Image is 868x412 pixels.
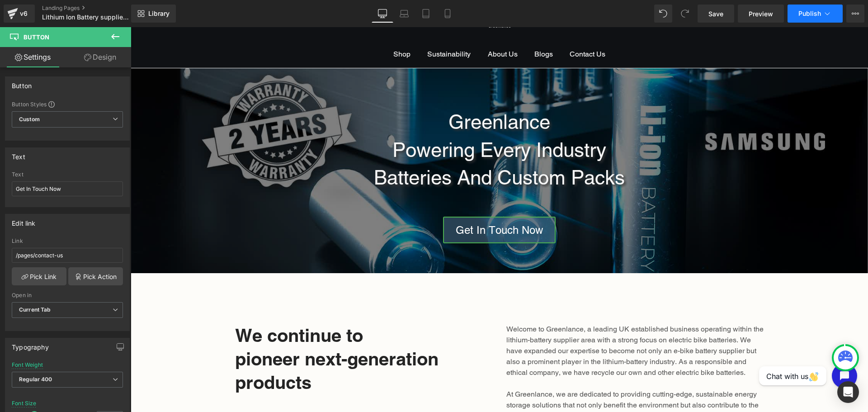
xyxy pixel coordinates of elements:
div: Typography [12,338,49,351]
h1: Greenlance Powering Every Industry Batteries and Custom Packs [104,81,633,165]
p: Welcome to Greenlance, a leading UK established business operating within the lithium-battery sup... [376,297,633,351]
a: Pick Action [68,267,123,285]
div: Button [12,77,32,90]
a: Laptop [393,5,415,23]
button: More [846,5,864,23]
span: Get In Touch Now [325,197,412,209]
a: Pick Link [12,267,66,285]
div: v6 [18,8,29,19]
a: Get In Touch Now [312,189,425,216]
a: New Library [131,5,176,23]
a: Mobile [437,5,458,23]
div: Open Intercom Messenger [837,381,859,403]
b: Regular 400 [19,376,52,383]
button: Publish [788,5,843,23]
a: About Us [357,20,387,34]
a: Preview [738,5,784,23]
b: Current Tab [19,306,51,313]
div: Open in [12,292,123,298]
button: Redo [676,5,694,23]
div: Font Size [12,400,37,407]
span: Preview [749,9,773,19]
div: Text [12,148,25,161]
span: Library [148,9,170,18]
a: Contact Us [439,20,475,34]
a: v6 [4,5,35,23]
b: Custom [19,116,40,123]
div: Link [12,238,123,244]
h2: We continue to [104,297,362,320]
a: Sustainability [297,20,340,34]
div: Text [12,171,123,178]
a: Desktop [372,5,393,23]
div: Button Styles [12,100,123,108]
a: Design [67,47,133,67]
a: Tablet [415,5,437,23]
h2: pioneer next-generation products [104,320,362,367]
span: Button [24,33,49,41]
div: Font Weight [12,362,43,368]
span: Save [708,9,723,19]
a: Blogs [404,20,422,34]
span: Publish [798,10,821,17]
p: At Greenlance, we are dedicated to providing cutting-edge, sustainable energy storage solutions t... [376,362,633,405]
input: https://your-shop.myshopify.com [12,248,123,263]
button: Undo [654,5,672,23]
div: Edit link [12,214,36,227]
a: Shop [263,20,280,34]
span: Lithium Ion Battery supplier in the [GEOGRAPHIC_DATA] [42,14,129,21]
a: Landing Pages [42,5,146,12]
